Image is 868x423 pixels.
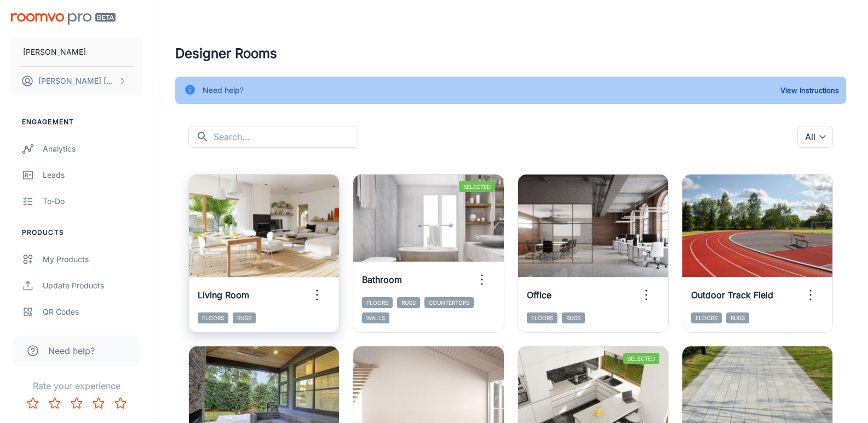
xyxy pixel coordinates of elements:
span: Need help? [48,344,95,357]
span: Rugs [562,312,585,323]
button: Rate 4 star [88,392,110,414]
span: Floors [198,312,228,323]
input: Search... [214,126,358,148]
span: Floors [527,312,557,323]
p: [PERSON_NAME] [23,46,86,58]
h6: Living Room [198,288,249,302]
span: Selected [623,353,659,364]
span: Rugs [726,312,749,323]
h6: Bathroom [362,273,402,286]
div: Update Products [43,280,142,292]
span: Rugs [233,312,256,323]
h4: Designer Rooms [175,44,846,63]
h6: Office [527,288,551,302]
button: Rate 3 star [66,392,88,414]
button: View Instructions [778,82,842,98]
p: Rate your experience [9,379,144,392]
h6: Outdoor Track Field [691,288,773,302]
img: Roomvo PRO Beta [11,13,116,25]
span: Rugs [397,297,420,308]
p: [PERSON_NAME] [PERSON_NAME] [38,75,116,87]
div: All [797,126,833,148]
div: Need help? [203,80,244,101]
div: Leads [43,169,142,181]
button: Rate 5 star [110,392,131,414]
div: Analytics [43,143,142,155]
div: To-do [43,195,142,207]
span: Selected [459,181,495,192]
span: Countertops [424,297,474,308]
button: Rate 2 star [44,392,66,414]
span: Floors [362,297,393,308]
span: Walls [362,312,389,323]
button: [PERSON_NAME] [PERSON_NAME] [11,67,142,95]
button: Rate 1 star [22,392,44,414]
button: [PERSON_NAME] [11,38,142,66]
div: QR Codes [43,306,142,318]
span: Floors [691,312,722,323]
div: My Products [43,253,142,265]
